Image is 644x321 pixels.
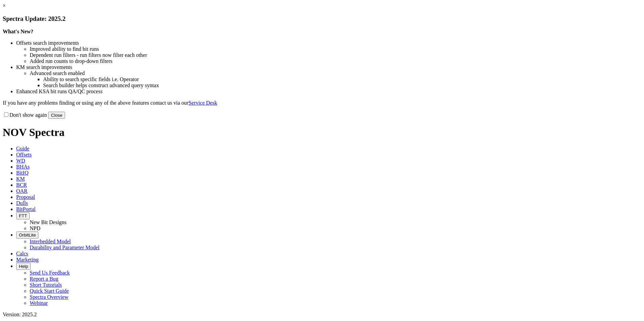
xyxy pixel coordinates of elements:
input: Don't show again [4,112,8,117]
a: Quick Start Guide [30,288,69,294]
span: Dulls [16,200,28,206]
span: WD [16,158,25,164]
a: × [3,3,6,8]
li: KM search improvements [16,64,641,70]
li: Ability to search specific fields i.e. Operator [43,76,641,82]
div: Version: 2025.2 [3,312,641,318]
span: BCR [16,182,27,188]
span: BitIQ [16,170,28,176]
span: OAR [16,188,28,194]
span: Calcs [16,251,28,256]
li: Search builder helps construct advanced query syntax [43,82,641,88]
a: Spectra Overview [30,294,68,300]
p: If you have any problems finding or using any of the above features contact us via our [3,100,641,106]
label: Don't show again [3,112,47,118]
a: Service Desk [189,100,217,106]
h1: NOV Spectra [3,126,641,139]
span: Marketing [16,257,39,262]
li: Offsets search improvements [16,40,641,46]
a: Webinar [30,300,48,306]
span: BitPortal [16,206,36,212]
span: Guide [16,146,29,151]
a: Send Us Feedback [30,270,70,276]
a: New Bit Designs [30,219,66,225]
strong: What's New? [3,29,33,34]
span: Proposal [16,194,35,200]
span: BHAs [16,164,30,170]
li: Dependent run filters - run filters now filter each other [30,52,641,58]
span: Offsets [16,152,32,157]
li: Advanced search enabled [30,70,641,76]
span: Help [19,264,28,269]
span: KM [16,176,25,182]
li: Enhanced KSA bit runs QA/QC process [16,88,641,95]
a: Interbedded Model [30,239,71,244]
a: Durability and Parameter Model [30,245,100,250]
button: Close [48,112,65,119]
li: Added run counts to drop-down filters [30,58,641,64]
span: FTT [19,213,27,218]
li: Improved ability to find bit runs [30,46,641,52]
span: OrbitLite [19,233,36,238]
a: Short Tutorials [30,282,62,288]
a: NPD [30,225,40,231]
a: Report a Bug [30,276,58,282]
h3: Spectra Update: 2025.2 [3,15,641,23]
